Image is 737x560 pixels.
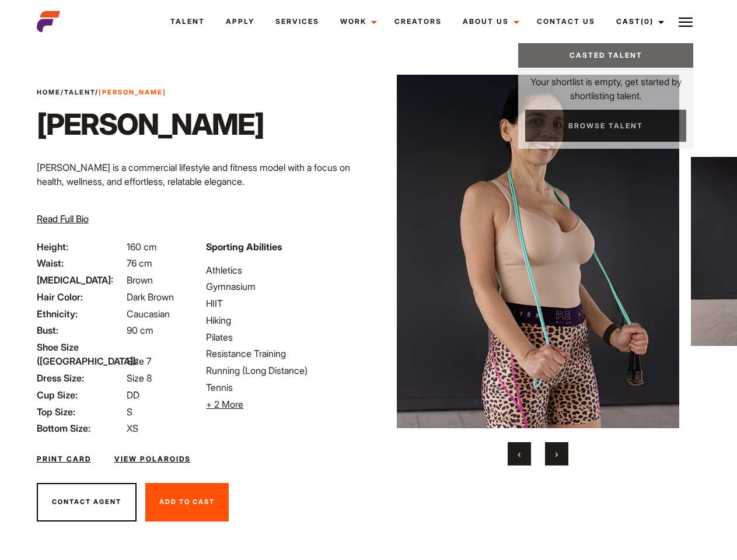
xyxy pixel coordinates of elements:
[37,107,264,142] h1: [PERSON_NAME]
[518,448,521,460] span: Previous
[99,88,166,96] strong: [PERSON_NAME]
[206,363,361,377] li: Running (Long Distance)
[206,330,361,344] li: Pilates
[160,6,215,37] a: Talent
[37,10,60,33] img: cropped-aefm-brand-fav-22-square.png
[641,17,654,26] span: (0)
[679,15,693,29] img: Burger icon
[127,389,139,401] span: DD
[525,110,686,142] a: Browse Talent
[127,324,153,336] span: 90 cm
[37,87,166,97] span: / /
[606,6,671,37] a: Cast(0)
[37,198,362,240] p: Through her modeling and wellness brand, HEAL, she inspires others on their wellness journeys—cha...
[37,340,124,368] span: Shoe Size ([GEOGRAPHIC_DATA]):
[37,421,124,435] span: Bottom Size:
[206,241,282,253] strong: Sporting Abilities
[206,279,361,293] li: Gymnasium
[127,274,153,286] span: Brown
[127,372,152,384] span: Size 8
[206,296,361,310] li: HIIT
[37,256,124,270] span: Waist:
[555,448,558,460] span: Next
[206,263,361,277] li: Athletics
[518,68,693,103] p: Your shortlist is empty, get started by shortlisting talent.
[64,88,95,96] a: Talent
[206,346,361,360] li: Resistance Training
[384,6,452,37] a: Creators
[114,454,191,464] a: View Polaroids
[37,405,124,419] span: Top Size:
[206,380,361,394] li: Tennis
[37,323,124,337] span: Bust:
[37,88,61,96] a: Home
[452,6,526,37] a: About Us
[127,355,151,367] span: Size 7
[127,291,174,303] span: Dark Brown
[37,454,91,464] a: Print Card
[127,257,152,269] span: 76 cm
[37,213,89,225] span: Read Full Bio
[206,313,361,327] li: Hiking
[37,290,124,304] span: Hair Color:
[518,43,693,68] a: Casted Talent
[215,6,265,37] a: Apply
[37,307,124,321] span: Ethnicity:
[206,398,243,410] span: + 2 More
[37,240,124,254] span: Height:
[330,6,384,37] a: Work
[37,483,137,521] button: Contact Agent
[145,483,229,521] button: Add To Cast
[37,273,124,287] span: [MEDICAL_DATA]:
[37,371,124,385] span: Dress Size:
[159,498,215,506] span: Add To Cast
[127,406,132,418] span: S
[127,241,157,253] span: 160 cm
[265,6,330,37] a: Services
[37,212,89,226] button: Read Full Bio
[127,308,170,320] span: Caucasian
[127,422,138,434] span: XS
[37,160,362,188] p: [PERSON_NAME] is a commercial lifestyle and fitness model with a focus on health, wellness, and e...
[37,388,124,402] span: Cup Size:
[526,6,606,37] a: Contact Us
